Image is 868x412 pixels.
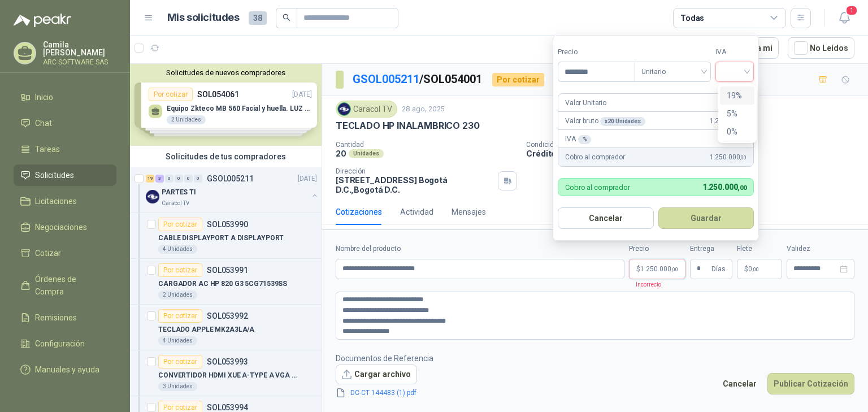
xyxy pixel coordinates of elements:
div: 3 [155,175,164,183]
a: Por cotizarSOL053991CARGADOR AC HP 820 G3 5CG71539SS2 Unidades [130,259,322,305]
span: Solicitudes [35,169,74,181]
div: 5% [720,105,754,123]
a: Solicitudes [14,164,116,186]
label: Flete [737,244,782,254]
p: Valor bruto [565,116,645,127]
span: Manuales y ayuda [35,363,99,376]
div: x 20 Unidades [600,117,645,126]
span: 0 [748,266,759,272]
span: Inicio [35,91,53,103]
button: No Leídos [788,37,854,59]
div: 5% [727,107,748,120]
span: Negociaciones [35,221,87,233]
div: Cotizaciones [336,206,382,218]
p: Caracol TV [162,199,189,208]
label: Validez [787,244,854,254]
p: PARTES TI [162,187,196,198]
a: Por cotizarSOL053993CONVERTIDOR HDMI XUE A-TYPE A VGA AG62003 Unidades [130,350,322,396]
div: 0 [194,175,202,183]
div: 0 [184,175,193,183]
a: Licitaciones [14,190,116,212]
p: [STREET_ADDRESS] Bogotá D.C. , Bogotá D.C. [336,175,493,194]
div: 3 Unidades [158,382,197,391]
h1: Mis solicitudes [167,10,240,26]
button: Solicitudes de nuevos compradores [134,68,317,77]
div: Por cotizar [158,309,202,323]
span: search [283,14,290,21]
a: Manuales y ayuda [14,359,116,380]
p: Crédito 30 días [526,149,863,158]
p: CONVERTIDOR HDMI XUE A-TYPE A VGA AG6200 [158,370,299,381]
p: SOL053990 [207,220,248,228]
p: Cantidad [336,141,517,149]
div: Por cotizar [158,218,202,231]
p: $ 0,00 [737,259,782,279]
span: Órdenes de Compra [35,273,106,298]
p: SOL053992 [207,312,248,320]
a: Órdenes de Compra [14,268,116,302]
p: TECLADO APPLE MK2A3LA/A [158,324,254,335]
p: Requerido [715,82,748,92]
span: ,00 [752,266,759,272]
p: 28 ago, 2025 [402,104,445,115]
p: GSOL005211 [207,175,254,183]
div: 19% [727,89,748,102]
span: 1.250.000 [640,266,678,272]
div: Solicitudes de nuevos compradoresPor cotizarSOL054061[DATE] Equipo Zkteco MB 560 Facial y huella.... [130,64,322,146]
label: IVA [715,47,754,58]
div: Solicitudes de tus compradores [130,146,322,167]
a: DC-CT 144483 (1).pdf [346,388,421,398]
a: Cotizar [14,242,116,264]
p: Dirección [336,167,493,175]
label: Precio [629,244,685,254]
button: Guardar [658,207,754,229]
div: 0 [175,175,183,183]
span: Configuración [35,337,85,350]
span: Licitaciones [35,195,77,207]
label: Entrega [690,244,732,254]
div: Por cotizar [492,73,544,86]
div: Por cotizar [158,355,202,368]
div: Mensajes [452,206,486,218]
span: Remisiones [35,311,77,324]
div: Por cotizar [158,263,202,277]
a: Chat [14,112,116,134]
p: Incorrecto [629,279,661,289]
div: 4 Unidades [158,245,197,254]
span: Días [711,259,726,279]
button: Publicar Cotización [767,373,854,394]
p: CARGADOR AC HP 820 G3 5CG71539SS [158,279,287,289]
img: Company Logo [146,190,159,203]
a: Tareas [14,138,116,160]
span: 1.250.000 [710,116,747,127]
button: Cancelar [717,373,763,394]
span: ,00 [737,184,747,192]
span: Cotizar [35,247,61,259]
span: Unitario [641,63,704,80]
div: 0% [720,123,754,141]
p: Documentos de Referencia [336,352,435,365]
p: CABLE DISPLAYPORT A DISPLAYPORT [158,233,284,244]
p: SOL053993 [207,358,248,366]
a: Por cotizarSOL053992TECLADO APPLE MK2A3LA/A4 Unidades [130,305,322,350]
div: 19 [146,175,154,183]
img: Company Logo [338,103,350,115]
p: SOL053994 [207,404,248,411]
p: TECLADO HP INALAMBRICO 230 [336,120,479,132]
p: Cobro al comprador [565,184,630,191]
p: SOL053991 [207,266,248,274]
div: Todas [680,12,704,24]
span: 38 [249,11,267,25]
div: 0% [727,125,748,138]
span: Chat [35,117,52,129]
span: $ [744,266,748,272]
span: 1 [845,5,858,16]
div: 2 Unidades [158,290,197,300]
p: ARC SOFTWARE SAS [43,59,116,66]
p: IVA [565,134,591,145]
p: Cobro al comprador [565,152,624,163]
a: Configuración [14,333,116,354]
span: Tareas [35,143,60,155]
button: 1 [834,8,854,28]
span: 1.250.000 [702,183,747,192]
